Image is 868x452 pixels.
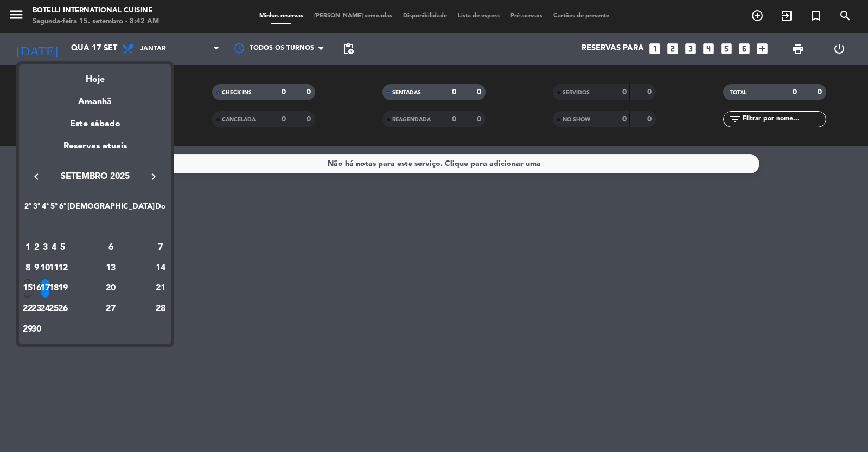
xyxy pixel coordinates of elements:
[23,217,167,237] td: SET
[24,279,32,298] div: 15
[50,238,58,257] div: 4
[155,279,166,298] div: 21
[59,278,67,299] td: 19 de setembro de 2025
[33,238,41,257] div: 2
[72,259,150,277] div: 13
[33,279,41,298] div: 16
[59,300,67,318] div: 26
[41,201,49,217] th: Quarta-feira
[67,278,155,299] td: 20 de setembro de 2025
[72,238,150,257] div: 6
[32,299,41,319] td: 23 de setembro de 2025
[144,170,163,184] button: keyboard_arrow_right
[72,279,150,298] div: 20
[30,170,43,183] i: keyboard_arrow_left
[23,237,32,258] td: 1 de setembro de 2025
[27,170,46,184] button: keyboard_arrow_left
[49,237,58,258] td: 4 de setembro de 2025
[155,201,167,217] th: Domingo
[59,279,67,298] div: 19
[155,259,166,277] div: 14
[19,109,171,139] div: Este sábado
[72,300,150,318] div: 27
[49,201,58,217] th: Quinta-feira
[32,319,41,340] td: 30 de setembro de 2025
[49,278,58,299] td: 18 de setembro de 2025
[41,258,49,279] td: 10 de setembro de 2025
[19,87,171,109] div: Amanhã
[23,278,32,299] td: 15 de setembro de 2025
[155,300,166,318] div: 28
[24,259,32,277] div: 8
[49,258,58,279] td: 11 de setembro de 2025
[155,237,167,258] td: 7 de setembro de 2025
[32,258,41,279] td: 9 de setembro de 2025
[155,258,167,279] td: 14 de setembro de 2025
[155,238,166,257] div: 7
[50,279,58,298] div: 18
[23,258,32,279] td: 8 de setembro de 2025
[155,299,167,319] td: 28 de setembro de 2025
[147,170,160,183] i: keyboard_arrow_right
[23,201,32,217] th: Segunda-feira
[46,170,144,184] span: setembro 2025
[32,201,41,217] th: Terça-feira
[41,237,49,258] td: 3 de setembro de 2025
[23,299,32,319] td: 22 de setembro de 2025
[67,201,155,217] th: Sábado
[41,259,49,277] div: 10
[59,259,67,277] div: 12
[67,258,155,279] td: 13 de setembro de 2025
[41,278,49,299] td: 17 de setembro de 2025
[50,300,58,318] div: 25
[155,278,167,299] td: 21 de setembro de 2025
[67,299,155,319] td: 27 de setembro de 2025
[19,64,171,87] div: Hoje
[41,299,49,319] td: 24 de setembro de 2025
[24,320,32,339] div: 29
[24,238,32,257] div: 1
[41,279,49,298] div: 17
[19,139,171,162] div: Reservas atuais
[23,319,32,340] td: 29 de setembro de 2025
[50,259,58,277] div: 11
[33,300,41,318] div: 23
[41,300,49,318] div: 24
[24,300,32,318] div: 22
[33,259,41,277] div: 9
[41,238,49,257] div: 3
[32,278,41,299] td: 16 de setembro de 2025
[32,237,41,258] td: 2 de setembro de 2025
[59,258,67,279] td: 12 de setembro de 2025
[59,237,67,258] td: 5 de setembro de 2025
[59,238,67,257] div: 5
[59,201,67,217] th: Sexta-feira
[49,299,58,319] td: 25 de setembro de 2025
[33,320,41,339] div: 30
[59,299,67,319] td: 26 de setembro de 2025
[67,237,155,258] td: 6 de setembro de 2025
